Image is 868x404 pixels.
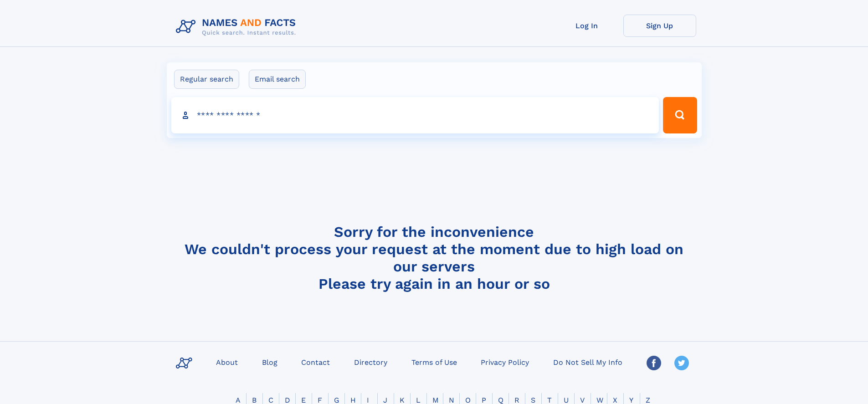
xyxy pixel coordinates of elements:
a: Blog [258,355,281,368]
a: Contact [298,355,334,368]
button: Search Button [663,97,697,133]
a: Directory [350,355,391,368]
a: About [212,355,241,368]
label: Email search [249,70,306,89]
a: Do Not Sell My Info [550,355,626,368]
a: Privacy Policy [477,355,533,368]
a: Sign Up [623,15,696,37]
img: Facebook [647,356,661,370]
a: Terms of Use [408,355,461,368]
img: Twitter [674,356,689,370]
input: search input [171,97,659,133]
label: Regular search [174,70,239,89]
img: Logo Names and Facts [172,15,303,39]
h4: Sorry for the inconvenience We couldn't process your request at the moment due to high load on ou... [172,223,696,292]
a: Log In [550,15,623,37]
